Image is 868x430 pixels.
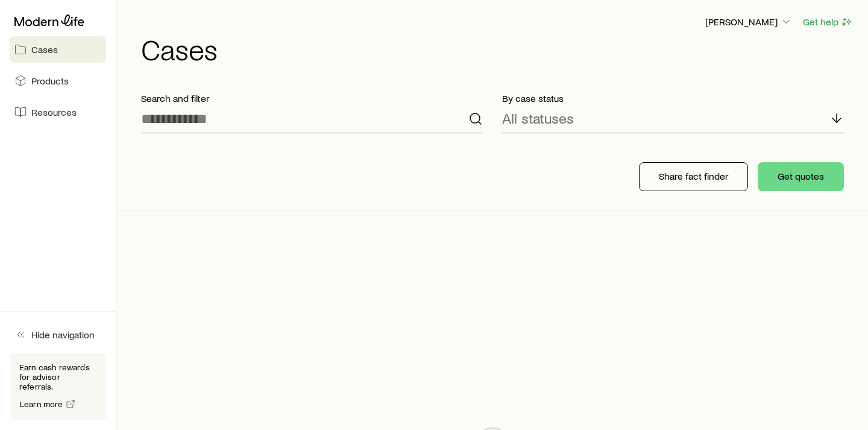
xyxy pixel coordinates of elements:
span: Hide navigation [31,329,95,341]
a: Products [10,68,106,94]
h1: Cases [141,34,854,63]
button: Hide navigation [10,321,106,348]
p: All statuses [502,110,574,127]
span: Learn more [20,400,63,408]
button: Get quotes [758,162,844,191]
a: Resources [10,99,106,125]
div: Earn cash rewards for advisor referrals.Learn more [10,353,106,420]
button: Share fact finder [639,162,748,191]
button: [PERSON_NAME] [705,15,793,30]
a: Cases [10,36,106,63]
span: Products [31,75,69,87]
p: Search and filter [141,92,483,104]
button: Get help [802,15,854,29]
span: Cases [31,43,58,55]
p: Earn cash rewards for advisor referrals. [19,362,96,391]
p: Share fact finder [659,170,728,182]
span: Resources [31,106,77,118]
p: [PERSON_NAME] [705,16,792,28]
p: By case status [502,92,844,104]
